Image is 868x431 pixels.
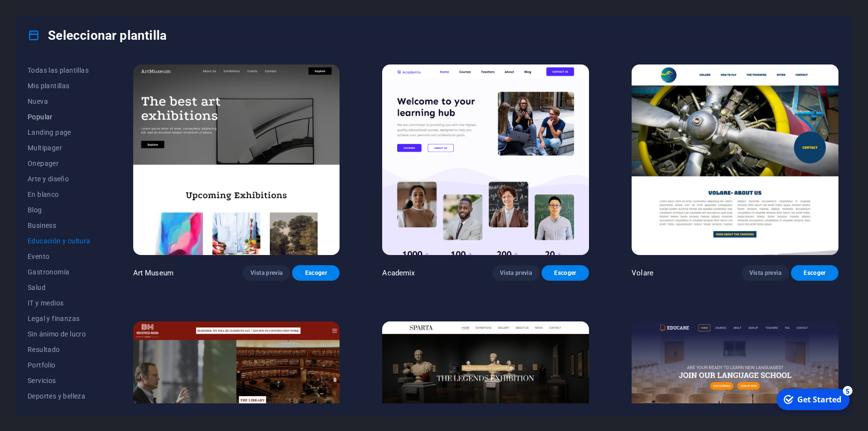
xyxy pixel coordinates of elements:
[28,280,91,295] button: Salud
[28,361,91,369] span: Portfolio
[28,264,91,280] button: Gastronomía
[749,269,781,277] span: Vista previa
[28,28,167,43] h4: Seleccionar plantilla
[28,97,91,105] span: Nueva
[28,233,91,249] button: Educación y cultura
[28,160,91,167] span: Onepager
[28,249,91,264] button: Evento
[549,269,581,277] span: Escoger
[28,346,91,353] span: Resultado
[382,64,589,255] img: Academix
[28,377,91,384] span: Servicios
[742,265,789,281] button: Vista previa
[28,315,91,322] span: Legal y finanzas
[500,269,532,277] span: Vista previa
[542,265,589,281] button: Escoger
[243,265,290,281] button: Vista previa
[300,269,332,277] span: Escoger
[28,392,91,400] span: Deportes y belleza
[28,63,91,78] button: Todas las plantillas
[28,94,91,109] button: Nueva
[28,357,91,373] button: Portfolio
[5,4,78,25] div: Get Started 5 items remaining, 0% complete
[28,156,91,171] button: Onepager
[28,299,91,307] span: IT y medios
[28,202,91,218] button: Blog
[28,206,91,214] span: Blog
[28,175,91,183] span: Arte y diseño
[28,144,91,152] span: Multipager
[72,1,81,11] div: 5
[28,78,91,94] button: Mis plantillas
[382,268,415,278] p: Academix
[28,222,91,229] span: Business
[28,187,91,202] button: En blanco
[28,388,91,404] button: Deportes y belleza
[28,218,91,233] button: Business
[28,171,91,187] button: Arte y diseño
[28,82,91,90] span: Mis plantillas
[28,109,91,125] button: Popular
[28,284,91,291] span: Salud
[28,295,91,311] button: IT y medios
[799,269,831,277] span: Escoger
[28,330,91,338] span: Sin ánimo de lucro
[292,265,340,281] button: Escoger
[28,128,91,136] span: Landing page
[492,265,540,281] button: Vista previa
[632,64,838,255] img: Volare
[28,326,91,342] button: Sin ánimo de lucro
[791,265,838,281] button: Escoger
[26,9,70,20] div: Get Started
[250,269,282,277] span: Vista previa
[28,140,91,156] button: Multipager
[133,64,340,255] img: Art Museum
[28,125,91,140] button: Landing page
[28,113,91,121] span: Popular
[28,268,91,276] span: Gastronomía
[28,342,91,357] button: Resultado
[28,311,91,326] button: Legal y finanzas
[133,268,173,278] p: Art Museum
[28,66,91,74] span: Todas las plantillas
[28,373,91,388] button: Servicios
[28,237,91,245] span: Educación y cultura
[28,191,91,198] span: En blanco
[28,253,91,260] span: Evento
[632,268,653,278] p: Volare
